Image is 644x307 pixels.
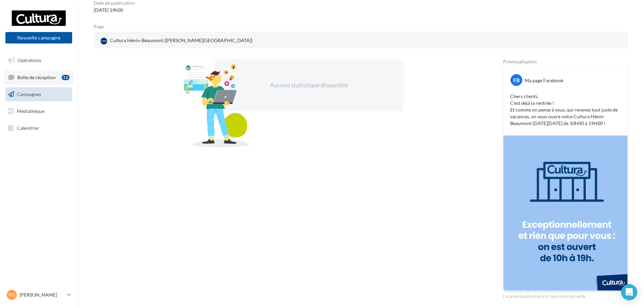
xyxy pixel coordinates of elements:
[18,57,41,63] span: Opérations
[4,104,74,118] a: Médiathèque
[5,32,72,43] button: Nouvelle campagne
[17,125,39,130] span: Calendrier
[17,91,41,97] span: Campagnes
[4,53,74,67] a: Opérations
[99,36,254,46] div: Cultura Hénin-Beaumont ([PERSON_NAME][GEOGRAPHIC_DATA])
[503,291,628,300] div: La prévisualisation est non-contractuelle
[503,59,628,64] div: Prévisualisation
[5,288,72,301] a: FG [PERSON_NAME]
[99,36,273,46] a: Cultura Hénin-Beaumont ([PERSON_NAME][GEOGRAPHIC_DATA])
[510,74,522,86] div: FB
[525,77,563,84] div: Ma page Facebook
[62,75,69,80] div: 12
[621,284,637,300] div: Open Intercom Messenger
[4,70,74,85] a: Boîte de réception12
[4,87,74,101] a: Campagnes
[4,121,74,135] a: Calendrier
[94,1,135,5] div: Date de publication
[20,291,64,298] p: [PERSON_NAME]
[236,81,382,90] div: Aucune statistique disponible
[9,291,15,298] span: FG
[94,24,109,29] div: Page
[510,93,621,127] p: Chers clients, C'est déjà la rentrée ! Et comme on pense à vous, qui revenez tout juste de vacanc...
[17,74,56,80] span: Boîte de réception
[17,108,45,114] span: Médiathèque
[94,7,135,13] div: [DATE] 19h00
